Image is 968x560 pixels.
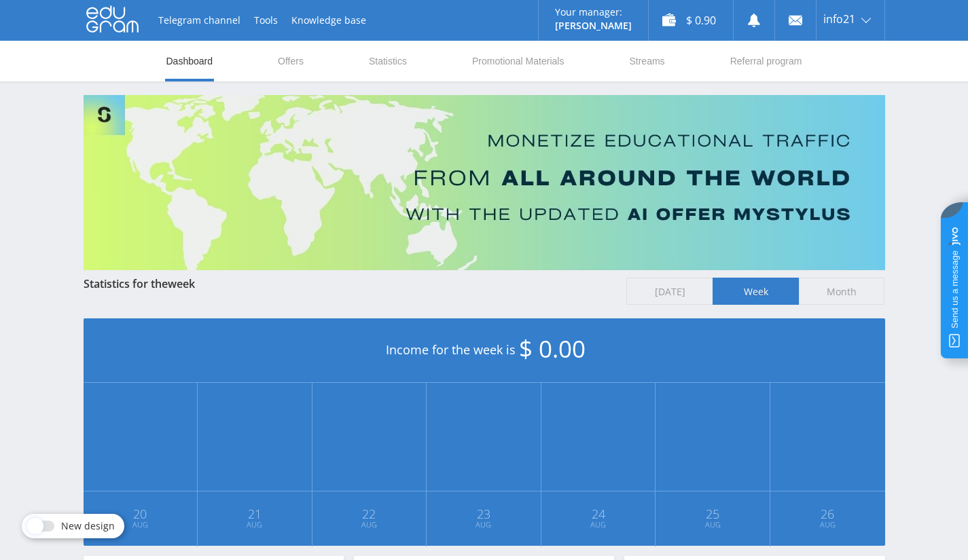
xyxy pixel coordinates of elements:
span: Aug [313,519,426,530]
span: 24 [542,508,655,519]
span: New design [61,521,115,531]
img: Banner [84,95,885,270]
span: $ 0.00 [519,333,586,365]
span: Aug [84,519,197,530]
span: Aug [542,519,655,530]
p: Your manager: [555,7,632,18]
span: Week [713,278,799,305]
a: Dashboard [165,41,215,81]
div: Income for the week is [84,318,885,383]
span: week [168,276,195,291]
a: Promotional Materials [471,41,565,81]
a: Streams [628,41,666,81]
p: [PERSON_NAME] [555,20,632,31]
a: Referral program [729,41,804,81]
a: Statistics [368,41,408,81]
span: Aug [427,519,540,530]
span: Aug [198,519,311,530]
span: info21 [823,14,855,24]
a: Offers [276,41,305,81]
span: 23 [427,508,540,519]
span: 26 [771,508,884,519]
span: 20 [84,508,197,519]
span: Aug [656,519,769,530]
span: 25 [656,508,769,519]
span: 22 [313,508,426,519]
span: Aug [771,519,884,530]
span: Month [799,278,885,305]
div: Statistics for the [84,278,613,290]
span: [DATE] [626,278,713,305]
span: 21 [198,508,311,519]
